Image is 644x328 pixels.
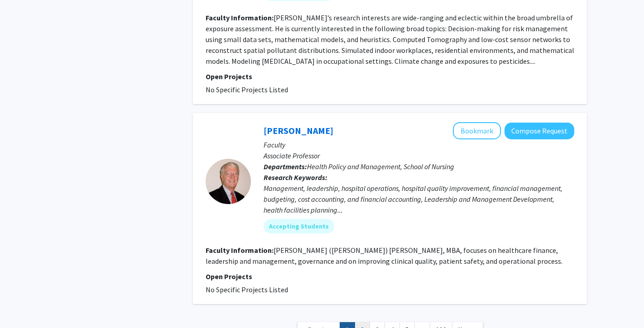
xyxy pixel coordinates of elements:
[264,219,334,233] mat-chip: Accepting Students
[264,150,574,161] p: Associate Professor
[206,13,274,22] b: Faculty Information:
[264,162,307,171] b: Departments:
[264,139,574,150] p: Faculty
[264,183,574,215] div: Management, leadership, hospital operations, hospital quality improvement, financial management, ...
[264,125,333,136] a: [PERSON_NAME]
[307,162,454,171] span: Health Policy and Management, School of Nursing
[206,13,574,66] fg-read-more: [PERSON_NAME]’s research interests are wide-ranging and eclectic within the broad umbrella of exp...
[206,285,288,294] span: No Specific Projects Listed
[206,71,574,82] p: Open Projects
[453,122,501,139] button: Add Bill Ward to Bookmarks
[206,246,274,255] b: Faculty Information:
[7,287,38,321] iframe: Chat
[206,85,288,94] span: No Specific Projects Listed
[206,271,574,282] p: Open Projects
[264,173,327,182] b: Research Keywords:
[505,123,574,139] button: Compose Request to Bill Ward
[206,246,562,266] fg-read-more: [PERSON_NAME] ([PERSON_NAME]) [PERSON_NAME], MBA, focuses on healthcare finance, leadership and m...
